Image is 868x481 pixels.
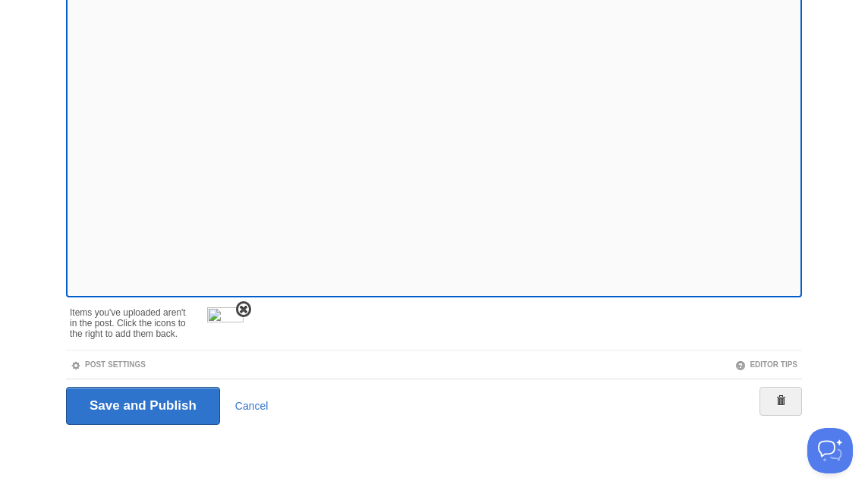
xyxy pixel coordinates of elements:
[735,360,797,369] a: Editor Tips
[70,300,192,339] div: Items you've uploaded aren't in the post. Click the icons to the right to add them back.
[66,387,220,425] input: Save and Publish
[807,428,853,473] iframe: Help Scout Beacon - Open
[71,360,146,369] a: Post Settings
[235,400,269,412] a: Cancel
[207,307,244,344] img: thumb_Screen_Shot_2020-11-22_at_1.06.50_PM.jpg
